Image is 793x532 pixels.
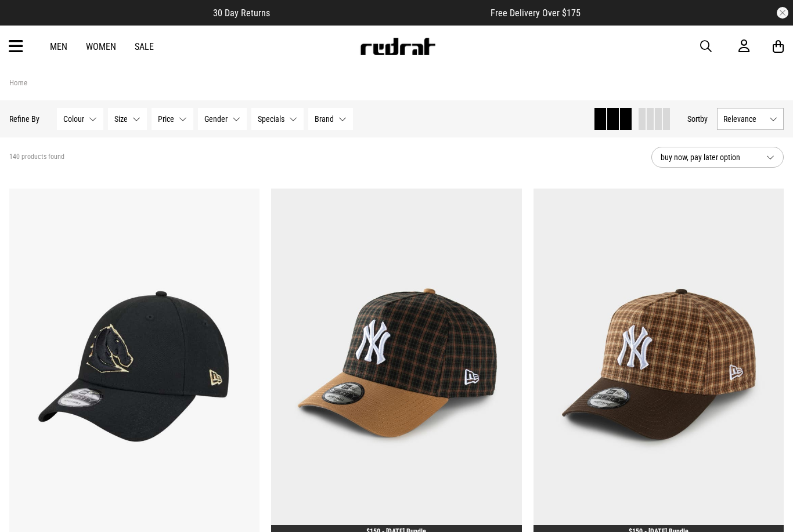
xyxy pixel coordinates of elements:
a: Men [50,41,67,52]
button: Colour [57,108,103,130]
a: Home [9,78,27,87]
button: Sortby [687,112,708,126]
span: Gender [204,114,228,124]
button: Specials [251,108,304,130]
span: Price [158,114,174,124]
a: Sale [135,41,154,52]
button: Relevance [717,108,784,130]
span: Relevance [723,114,765,124]
p: Refine By [9,114,39,124]
span: Colour [63,114,84,124]
img: Redrat logo [359,38,436,55]
button: Brand [308,108,353,130]
span: 140 products found [9,153,64,162]
button: Gender [198,108,247,130]
button: Price [152,108,193,130]
span: Brand [315,114,334,124]
a: Women [86,41,116,52]
span: Size [114,114,128,124]
span: by [700,114,708,124]
span: buy now, pay later option [661,150,757,164]
span: Specials [258,114,284,124]
button: Size [108,108,147,130]
span: 30 Day Returns [213,8,270,19]
span: Free Delivery Over $175 [491,8,581,19]
button: buy now, pay later option [651,147,784,168]
iframe: Customer reviews powered by Trustpilot [293,7,467,19]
